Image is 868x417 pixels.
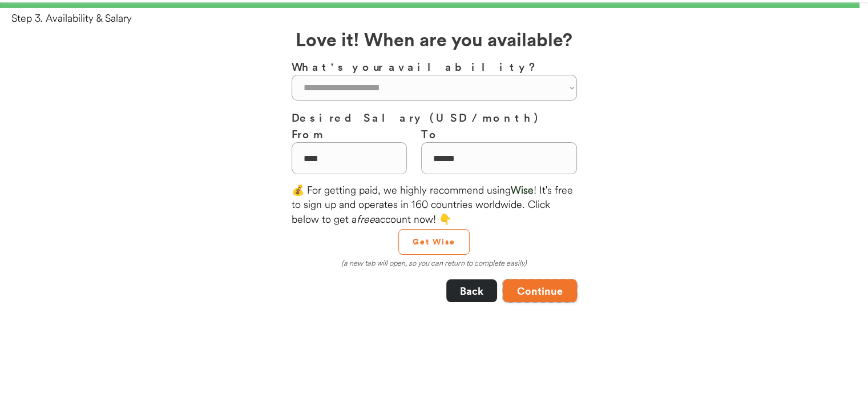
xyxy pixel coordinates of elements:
h2: Love it! When are you available? [296,25,572,53]
button: Back [446,279,497,302]
font: Wise [511,183,534,197]
em: (a new tab will open, so you can return to complete easily) [341,258,527,267]
em: free [357,212,375,226]
h3: From [292,126,407,142]
div: Step 3. Availability & Salary [11,11,868,25]
button: Get Wise [398,229,470,255]
h3: What's your availability? [292,58,577,75]
div: 💰 For getting paid, we highly recommend using ! It's free to sign up and operates in 160 countrie... [292,183,577,226]
div: 99% [2,2,866,8]
h3: Desired Salary (USD / month) [292,109,577,126]
h3: To [421,126,577,142]
button: Continue [503,279,577,302]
